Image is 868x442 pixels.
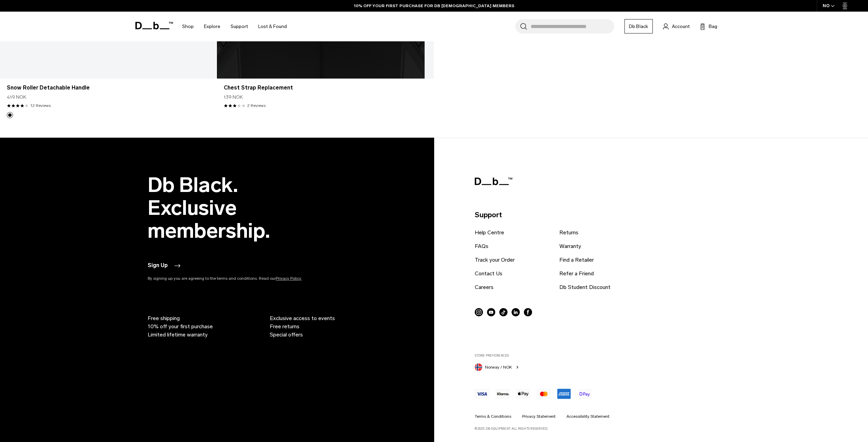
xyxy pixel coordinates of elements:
[475,424,713,431] p: ©2025, Db Equipment. All rights reserved.
[270,322,299,331] span: Free returns
[559,242,581,250] a: Warranty
[30,102,51,109] a: 12 reviews
[559,283,610,291] a: Db Student Discount
[559,256,594,264] a: Find a Retailer
[7,112,13,118] button: Black Out
[148,314,180,322] span: Free shipping
[204,14,220,39] a: Explore
[475,353,713,358] label: Store Preferences
[672,23,690,30] span: Account
[148,275,332,281] p: By signing up you are agreeing to the terms and conditions. Read our
[663,22,690,30] a: Account
[475,256,515,264] a: Track your Order
[224,84,427,92] a: Chest Strap Replacement
[270,314,335,322] span: Exclusive access to events
[148,322,213,331] span: 10% off your first purchase
[475,362,520,371] button: Norway Norway / NOK
[258,14,287,39] a: Lost & Found
[7,84,210,92] a: Snow Roller Detachable Handle
[475,270,502,278] a: Contact Us
[475,242,488,250] a: FAQs
[624,19,653,33] a: Db Black
[485,364,512,370] span: Norway / NOK
[148,174,332,242] h2: Db Black. Exclusive membership.
[231,14,248,39] a: Support
[475,283,494,291] a: Careers
[475,229,504,237] a: Help Centre
[475,209,713,220] p: Support
[559,229,578,237] a: Returns
[354,3,514,9] a: 10% OFF YOUR FIRST PURCHASE FOR DB [DEMOGRAPHIC_DATA] MEMBERS
[522,413,556,419] a: Privacy Statement
[276,276,302,281] a: Privacy Policy.
[270,331,303,339] span: Special offers
[567,413,609,419] a: Accessibility Statement
[475,413,511,419] a: Terms & Conditions
[700,22,717,30] button: Bag
[148,331,208,339] span: Limited lifetime warranty
[709,23,717,30] span: Bag
[559,270,594,278] a: Refer a Friend
[177,12,292,41] nav: Main Navigation
[247,102,266,109] a: 2 reviews
[224,94,243,101] span: 139 NOK
[148,262,181,270] button: Sign Up
[7,94,26,101] span: 419 NOK
[475,363,482,371] img: Norway
[182,14,194,39] a: Shop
